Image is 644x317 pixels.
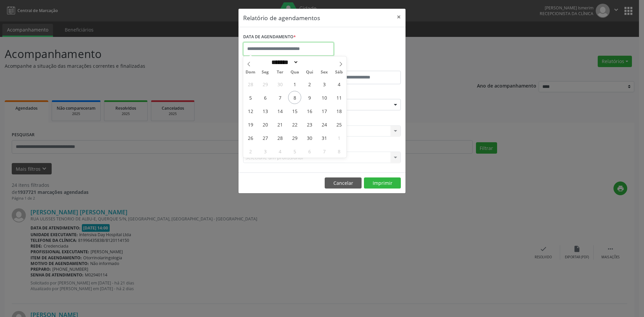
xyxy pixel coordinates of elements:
h5: Relatório de agendamentos [243,13,320,22]
span: Outubro 27, 2025 [259,131,272,144]
span: Outubro 5, 2025 [244,91,257,104]
button: Close [392,9,406,25]
span: Ter [273,70,287,74]
span: Setembro 29, 2025 [259,77,272,91]
span: Outubro 24, 2025 [318,118,331,131]
span: Outubro 7, 2025 [273,91,286,104]
span: Qui [302,70,317,74]
span: Outubro 26, 2025 [244,131,257,144]
button: Imprimir [364,177,401,189]
span: Novembro 6, 2025 [303,145,316,158]
span: Outubro 14, 2025 [273,104,286,117]
label: ATÉ [324,60,401,71]
span: Sex [317,70,332,74]
span: Seg [258,70,273,74]
span: Outubro 12, 2025 [244,104,257,117]
span: Outubro 30, 2025 [303,131,316,144]
span: Outubro 29, 2025 [288,131,301,144]
span: Novembro 4, 2025 [273,145,286,158]
span: Outubro 17, 2025 [318,104,331,117]
span: Qua [287,70,302,74]
span: Outubro 9, 2025 [303,91,316,104]
select: Month [269,59,299,66]
label: DATA DE AGENDAMENTO [243,32,296,42]
span: Outubro 3, 2025 [318,77,331,91]
input: Year [299,59,321,66]
span: Novembro 7, 2025 [318,145,331,158]
span: Outubro 10, 2025 [318,91,331,104]
span: Outubro 4, 2025 [332,77,345,91]
span: Outubro 18, 2025 [332,104,345,117]
span: Outubro 16, 2025 [303,104,316,117]
span: Outubro 23, 2025 [303,118,316,131]
span: Setembro 28, 2025 [244,77,257,91]
span: Outubro 21, 2025 [273,118,286,131]
span: Novembro 1, 2025 [332,131,345,144]
span: Dom [243,70,258,74]
span: Novembro 3, 2025 [259,145,272,158]
span: Novembro 5, 2025 [288,145,301,158]
span: Sáb [332,70,346,74]
span: Outubro 2, 2025 [303,77,316,91]
span: Outubro 15, 2025 [288,104,301,117]
span: Outubro 8, 2025 [288,91,301,104]
span: Outubro 13, 2025 [259,104,272,117]
span: Outubro 6, 2025 [259,91,272,104]
span: Outubro 22, 2025 [288,118,301,131]
span: Novembro 2, 2025 [244,145,257,158]
span: Outubro 11, 2025 [332,91,345,104]
span: Outubro 19, 2025 [244,118,257,131]
span: Outubro 1, 2025 [288,77,301,91]
span: Outubro 28, 2025 [273,131,286,144]
span: Outubro 31, 2025 [318,131,331,144]
span: Novembro 8, 2025 [332,145,345,158]
button: Cancelar [325,177,362,189]
span: Setembro 30, 2025 [273,77,286,91]
span: Outubro 25, 2025 [332,118,345,131]
span: Outubro 20, 2025 [259,118,272,131]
